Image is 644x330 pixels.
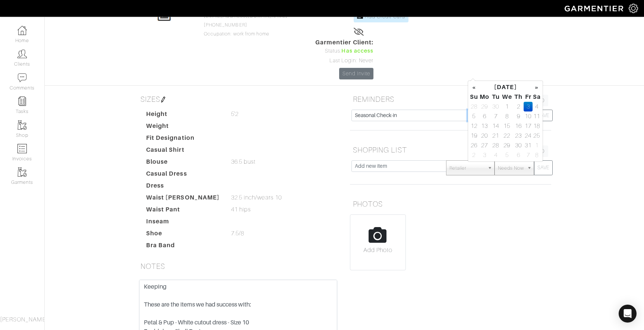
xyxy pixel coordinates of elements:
[491,92,501,102] th: Tu
[491,131,501,141] td: 21
[315,57,373,65] div: Last Login: Never
[341,47,373,55] span: Has access
[501,121,514,131] td: 15
[524,131,532,141] td: 24
[534,110,553,121] button: SAVE
[470,82,479,92] th: «
[619,305,637,323] div: Open Intercom Messenger
[533,111,541,121] td: 11
[479,131,491,141] td: 20
[501,92,514,102] th: We
[350,197,551,211] h5: PHOTOS
[470,131,479,141] td: 19
[501,141,514,150] td: 29
[18,144,27,153] img: orders-icon-0abe47150d42831381b5fb84f609e132dff9fe21cb692f30cb5eec754e2cba89.png
[138,259,339,274] h5: NOTES
[315,47,373,55] div: Status:
[141,217,225,229] dt: Inseam
[479,92,491,102] th: Mo
[141,241,225,253] dt: Bra Band
[501,102,514,111] td: 1
[18,73,27,82] img: comment-icon-a0a6a9ef722e966f86d9cbdc48e553b5cf19dbc54f86b18d962a5391bc8f6eb6.png
[141,193,225,205] dt: Waist [PERSON_NAME]
[491,111,501,121] td: 7
[533,92,541,102] th: Sa
[501,150,514,160] td: 5
[138,92,339,107] h5: SIZES
[231,229,244,238] span: 7.5/8
[141,181,225,193] dt: Dress
[18,120,27,130] img: garments-icon-b7da505a4dc4fd61783c78ac3ca0ef83fa9d6f193b1c9dc38574b1d14d53ca28.png
[470,121,479,131] td: 12
[501,111,514,121] td: 8
[350,92,551,107] h5: REMINDERS
[513,141,524,150] td: 30
[513,102,524,111] td: 2
[629,4,638,13] img: gear-icon-white-bd11855cb880d31180b6d7d6211b90ccbf57a29d726f0c71d8c61bd08dd39cc2.png
[141,157,225,169] dt: Blouse
[491,121,501,131] td: 14
[479,111,491,121] td: 6
[479,150,491,160] td: 3
[231,205,251,214] span: 41 hips
[231,157,256,166] span: 36.5 bust
[351,110,468,121] input: Add new item...
[470,92,479,102] th: Su
[470,141,479,150] td: 26
[533,141,541,150] td: 1
[513,111,524,121] td: 9
[524,102,532,111] td: 3
[141,110,225,122] dt: Height
[534,160,553,175] button: SAVE
[470,111,479,121] td: 5
[351,160,446,172] input: Add new item
[231,110,239,119] span: 5'2
[339,68,373,79] a: Send Invite
[491,102,501,111] td: 30
[479,141,491,150] td: 27
[524,150,532,160] td: 7
[491,141,501,150] td: 28
[365,13,405,19] span: Add Credit Card
[315,38,373,47] span: Garmentier Client:
[524,92,532,102] th: Fr
[501,131,514,141] td: 22
[533,131,541,141] td: 25
[533,121,541,131] td: 18
[18,49,27,59] img: clients-icon-6bae9207a08558b7cb47a8932f037763ab4055f8c8b6bfacd5dc20c3e0201464.png
[524,111,532,121] td: 10
[533,102,541,111] td: 4
[141,205,225,217] dt: Waist Pant
[18,167,27,177] img: garments-icon-b7da505a4dc4fd61783c78ac3ca0ef83fa9d6f193b1c9dc38574b1d14d53ca28.png
[513,131,524,141] td: 23
[533,150,541,160] td: 8
[524,121,532,131] td: 17
[141,229,225,241] dt: Shoe
[524,141,532,150] td: 31
[479,102,491,111] td: 29
[498,161,524,176] span: Needs Now
[141,169,225,181] dt: Casual Dress
[491,150,501,160] td: 4
[449,161,484,176] span: Retailer
[479,121,491,131] td: 13
[513,121,524,131] td: 16
[18,97,27,106] img: reminder-icon-8004d30b9f0a5d33ae49ab947aed9ed385cf756f9e5892f1edd6e32f2345188e.png
[204,13,287,37] span: [PHONE_NUMBER] Occupation: work from home
[479,82,533,92] th: [DATE]
[470,150,479,160] td: 2
[533,82,541,92] th: »
[350,142,551,157] h5: SHOPPING LIST
[513,92,524,102] th: Th
[160,97,166,103] img: pen-cf24a1663064a2ec1b9c1bd2387e9de7a2fa800b781884d57f21acf72779bad2.png
[470,102,479,111] td: 28
[561,2,629,15] img: garmentier-logo-header-white-b43fb05a5012e4ada735d5af1a66efaba907eab6374d6393d1fbf88cb4ef424d.png
[18,26,27,35] img: dashboard-icon-dbcd8f5a0b271acd01030246c82b418ddd0df26cd7fceb0bd07c9910d44c42f6.png
[513,150,524,160] td: 6
[231,193,282,202] span: 32.5 inch/wears 10
[141,133,225,145] dt: Fit Designation
[141,145,225,157] dt: Casual Shirt
[141,122,225,133] dt: Weight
